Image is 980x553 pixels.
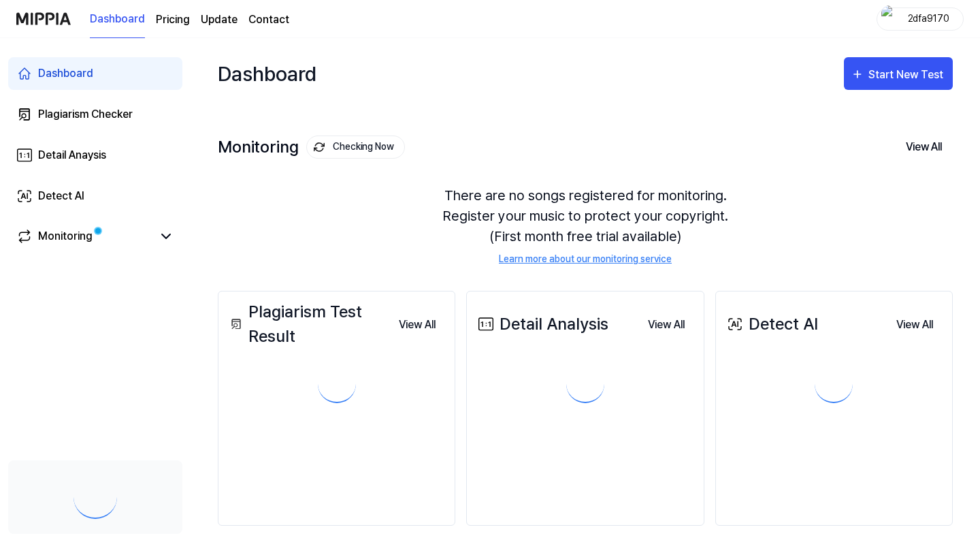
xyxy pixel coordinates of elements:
div: 2dfa9170 [902,11,955,26]
img: monitoring Icon [313,141,325,153]
a: Contact [248,12,289,28]
a: Detail Anaysis [8,139,182,172]
div: Start New Test [868,66,946,84]
button: View All [637,311,696,338]
div: Monitoring [38,228,93,244]
a: View All [637,311,696,338]
a: Pricing [156,12,190,28]
div: Dashboard [218,52,316,95]
div: Plagiarism Test Result [227,300,388,349]
a: Dashboard [90,1,145,38]
img: profile [881,5,898,33]
div: There are no songs registered for monitoring. Register your music to protect your copyright. (Fir... [218,169,953,283]
a: View All [885,311,944,338]
div: Detail Anaysis [38,147,106,163]
button: View All [885,311,944,338]
a: Plagiarism Checker [8,98,182,131]
a: Monitoring [16,228,152,244]
button: profile2dfa9170 [877,7,964,31]
a: Dashboard [8,57,182,90]
button: View All [388,311,446,338]
div: Plagiarism Checker [38,106,133,123]
a: Learn more about our monitoring service [499,252,672,266]
button: View All [895,133,953,161]
button: Checking Now [306,136,405,159]
a: Detect AI [8,180,182,212]
div: Detect AI [38,188,84,204]
div: Detail Analysis [475,312,608,336]
div: Detect AI [724,312,818,336]
div: Monitoring [218,136,405,159]
div: Dashboard [38,65,93,82]
a: Update [201,12,238,28]
a: View All [388,311,446,338]
button: Start New Test [844,57,953,90]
